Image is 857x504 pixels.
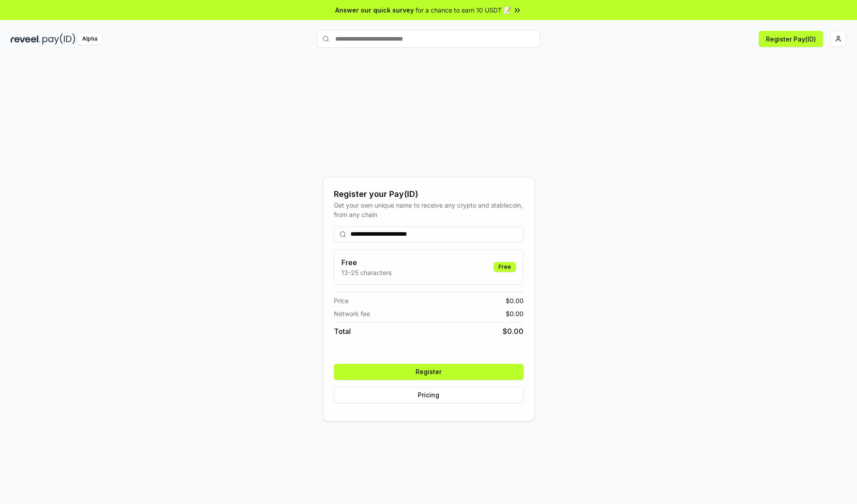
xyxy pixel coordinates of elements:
[334,309,370,318] span: Network fee
[334,200,524,219] div: Get your own unique name to receive any crypto and stablecoin, from any chain
[341,268,391,277] p: 13-25 characters
[11,33,41,45] img: reveel_dark
[506,309,524,318] span: $ 0.00
[334,364,524,380] button: Register
[494,262,516,272] div: Free
[77,33,102,45] div: Alpha
[503,326,524,337] span: $ 0.00
[334,387,524,403] button: Pricing
[42,33,75,45] img: pay_id
[759,31,823,47] button: Register Pay(ID)
[341,257,391,268] h3: Free
[334,326,351,337] span: Total
[335,5,414,15] span: Answer our quick survey
[334,296,349,305] span: Price
[506,296,524,305] span: $ 0.00
[334,188,524,200] div: Register your Pay(ID)
[416,5,511,15] span: for a chance to earn 10 USDT 📝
